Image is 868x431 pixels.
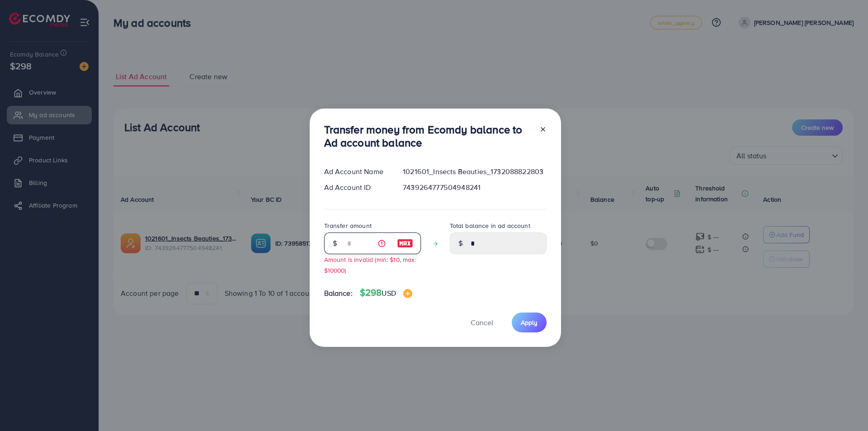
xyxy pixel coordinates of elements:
div: Ad Account Name [317,166,396,177]
span: USD [382,288,396,298]
img: image [397,238,413,249]
div: Ad Account ID [317,182,396,193]
small: Amount is invalid (min: $10, max: $10000) [324,255,416,274]
div: 1021601_Insects Beauties_1732088822803 [396,166,553,177]
span: Apply [521,318,538,327]
img: image [403,289,412,298]
h3: Transfer money from Ecomdy balance to Ad account balance [324,123,532,149]
button: Cancel [459,313,505,332]
h4: $298 [360,287,412,298]
span: Cancel [471,317,493,327]
span: Balance: [324,288,353,298]
button: Apply [512,313,547,332]
label: Total balance in ad account [450,221,530,230]
label: Transfer amount [324,221,372,230]
iframe: Chat [830,390,861,424]
div: 7439264777504948241 [396,182,553,193]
